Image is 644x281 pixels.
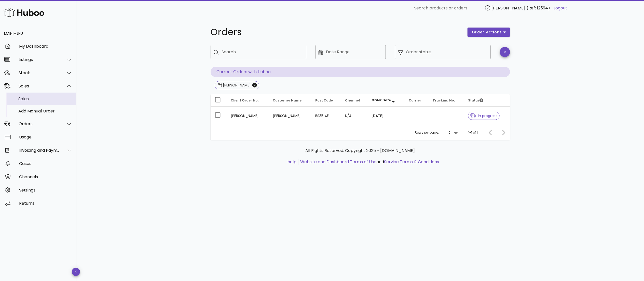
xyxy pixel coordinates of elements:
span: in progress [470,114,497,118]
div: 1-1 of 1 [469,130,478,135]
div: Returns [19,201,72,206]
div: Stock [19,70,60,75]
span: Status [468,98,483,103]
button: order actions [468,28,510,37]
th: Tracking No. [429,94,464,107]
th: Client Order No. [227,94,269,107]
a: Service Terms & Conditions [384,159,439,165]
div: Sales [19,84,60,88]
span: order actions [472,30,502,35]
td: N/A [341,107,368,125]
th: Channel [341,94,368,107]
img: Huboo Logo [4,7,44,18]
div: Listings [19,57,60,62]
div: Settings [19,188,72,193]
div: Sales [18,96,72,101]
span: Tracking No. [433,98,455,103]
th: Carrier [405,94,429,107]
h1: Orders [211,28,462,37]
td: [DATE] [368,107,405,125]
div: 10Rows per page: [448,129,459,137]
span: Channel [345,98,360,103]
span: Client Order No. [231,98,259,103]
li: and [298,159,439,165]
div: Orders [19,121,60,126]
span: (Ref: 12594) [527,5,550,11]
span: [PERSON_NAME] [491,5,525,11]
span: Carrier [409,98,421,103]
div: Channels [19,174,72,179]
td: [PERSON_NAME] [269,107,311,125]
div: Invoicing and Payments [19,148,60,153]
div: My Dashboard [19,44,72,49]
th: Post Code [311,94,341,107]
td: BS35 4EL [311,107,341,125]
th: Status [464,94,510,107]
th: Customer Name [269,94,311,107]
div: Usage [19,135,72,139]
div: Add Manual Order [18,109,72,113]
a: Website and Dashboard Terms of Use [300,159,376,165]
div: Cases [19,161,72,166]
a: help [287,159,296,165]
div: Rows per page: [415,125,459,140]
span: Post Code [316,98,333,103]
td: [PERSON_NAME] [227,107,269,125]
div: 10 [448,130,451,135]
div: [PERSON_NAME] [222,83,251,88]
span: Customer Name [273,98,302,103]
span: Order Date [372,98,391,102]
a: Logout [554,5,567,11]
p: Current Orders with Huboo [211,67,510,77]
th: Order Date: Sorted descending. Activate to remove sorting. [368,94,405,107]
button: Close [252,83,257,87]
p: All Rights Reserved. Copyright 2025 - [DOMAIN_NAME] [215,148,506,154]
